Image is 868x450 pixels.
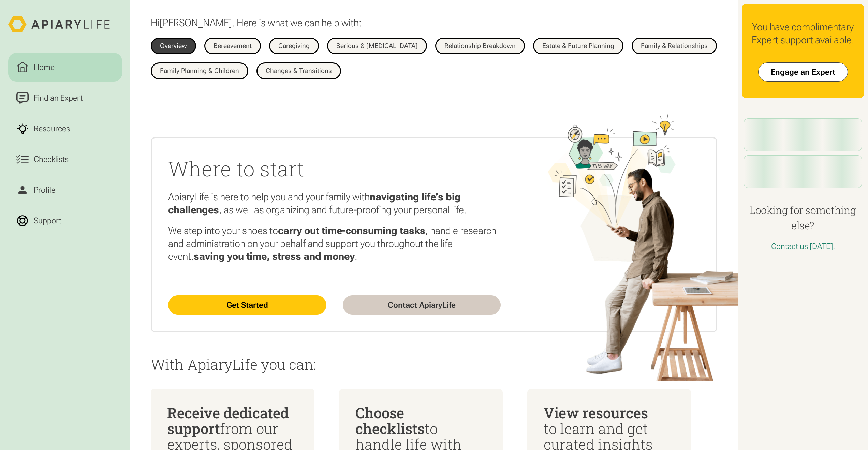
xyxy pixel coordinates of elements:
[167,403,289,438] span: Receive dedicated support
[32,61,57,73] div: Home
[32,215,63,227] div: Support
[742,202,864,233] h4: Looking for something else?
[32,92,85,104] div: Find an Expert
[151,16,362,29] p: Hi . Here is what we can help with:
[336,43,418,49] div: Serious & [MEDICAL_DATA]
[8,53,122,82] a: Home
[278,43,310,49] div: Caregiving
[194,250,355,262] strong: saving you time, stress and money
[758,62,848,82] a: Engage an Expert
[533,38,623,55] a: Estate & Future Planning
[8,84,122,112] a: Find an Expert
[151,357,718,372] p: With ApiaryLife you can:
[168,155,501,182] h2: Where to start
[168,295,326,315] a: Get Started
[544,403,648,422] span: View resources
[151,38,196,55] a: Overview
[542,43,614,49] div: Estate & Future Planning
[269,38,319,55] a: Caregiving
[160,17,232,29] span: [PERSON_NAME]
[771,242,835,251] a: Contact us [DATE].
[8,176,122,204] a: Profile
[168,224,501,263] p: We step into your shoes to , handle research and administration on your behalf and support you th...
[168,191,461,216] strong: navigating life’s big challenges
[444,43,516,49] div: Relationship Breakdown
[327,38,427,55] a: Serious & [MEDICAL_DATA]
[343,295,501,315] a: Contact ApiaryLife
[355,403,425,438] span: Choose checklists
[214,43,252,49] div: Bereavement
[256,62,341,79] a: Changes & Transitions
[32,122,72,135] div: Resources
[168,190,501,216] p: ApiaryLife is here to help you and your family with , as well as organizing and future-proofing y...
[160,68,239,74] div: Family Planning & Children
[632,38,717,55] a: Family & Relationships
[641,43,708,49] div: Family & Relationships
[32,153,71,165] div: Checklists
[278,224,425,236] strong: carry out time-consuming tasks
[151,62,248,79] a: Family Planning & Children
[204,38,261,55] a: Bereavement
[8,145,122,174] a: Checklists
[435,38,525,55] a: Relationship Breakdown
[32,184,57,196] div: Profile
[750,20,856,46] div: You have complimentary Expert support available.
[8,114,122,143] a: Resources
[8,206,122,235] a: Support
[266,68,332,74] div: Changes & Transitions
